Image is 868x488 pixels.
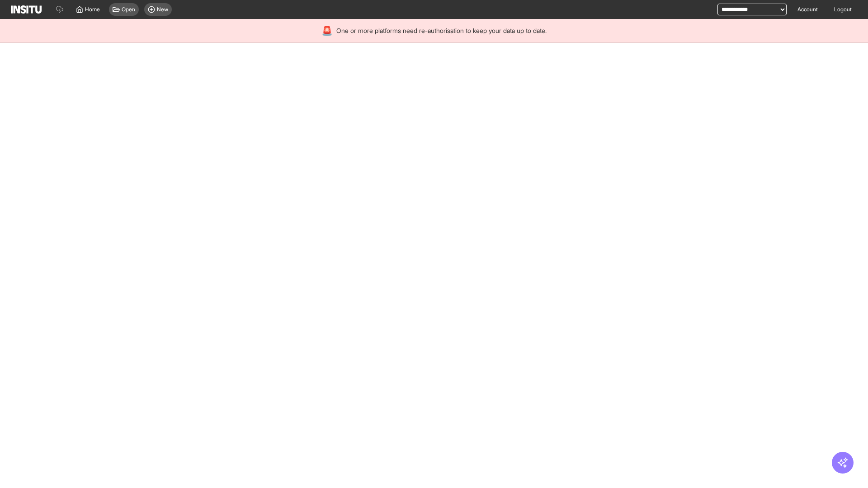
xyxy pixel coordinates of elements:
[321,24,333,37] div: 🚨
[11,5,42,14] img: Logo
[85,6,100,13] span: Home
[336,26,547,35] span: One or more platforms need re-authorisation to keep your data up to date.
[122,6,135,13] span: Open
[157,6,168,13] span: New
